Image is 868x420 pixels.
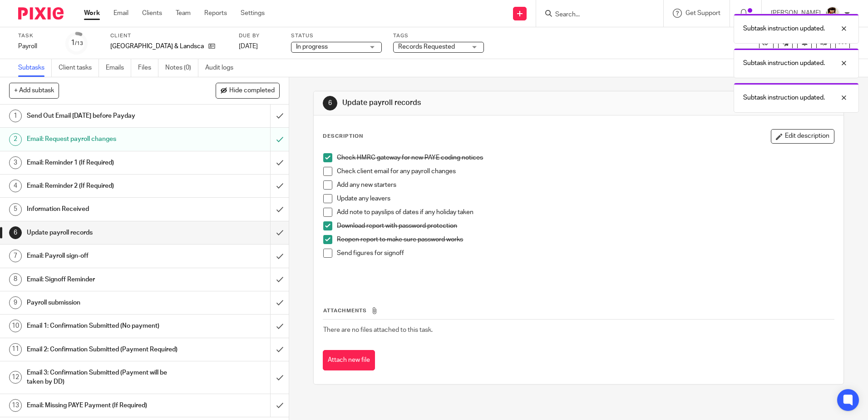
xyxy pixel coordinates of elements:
[18,42,54,51] div: Payroll
[9,296,22,309] div: 9
[27,156,183,170] h1: Email: Reminder 1 (If Required)
[9,371,22,384] div: 12
[337,235,833,244] p: Reopen report to make sure password works
[27,249,183,263] h1: Email: Payroll sign-off
[106,59,131,77] a: Emails
[27,343,183,356] h1: Email 2: Confirmation Submitted (Payment Required)
[9,156,22,169] div: 3
[27,399,183,412] h1: Email: Missing PAYE Payment (If Required)
[337,194,833,203] p: Update any leavers
[9,226,22,239] div: 6
[9,273,22,286] div: 8
[337,180,833,190] p: Add any new starters
[9,133,22,146] div: 2
[9,399,22,412] div: 13
[216,83,280,98] button: Hide completed
[825,6,840,21] img: Phil%20Baby%20pictures%20(3).JPG
[165,59,198,77] a: Notes (0)
[27,366,183,389] h1: Email 3: Confirmation Submitted (Payment will be taken by DD)
[27,132,183,146] h1: Email: Request payroll changes
[75,41,83,46] small: /13
[337,208,833,217] p: Add note to payslips of dates if any holiday taken
[323,350,375,370] button: Attach new file
[138,59,158,77] a: Files
[743,59,825,68] p: Subtask instruction updated.
[9,110,22,122] div: 1
[27,109,183,123] h1: Send Out Email [DATE] before Payday
[9,180,22,192] div: 4
[27,179,183,193] h1: Email: Reminder 2 (If Required)
[743,24,825,33] p: Subtask instruction updated.
[771,129,834,144] button: Edit description
[9,250,22,262] div: 7
[239,43,258,50] span: [DATE]
[27,296,183,310] h1: Payroll submission
[398,44,455,50] span: Records Requested
[142,9,162,18] a: Clients
[323,308,367,313] span: Attachments
[337,249,833,258] p: Send figures for signoff
[27,319,183,333] h1: Email 1: Confirmation Submitted (No payment)
[239,32,280,40] label: Due by
[9,343,22,356] div: 11
[9,203,22,216] div: 5
[342,98,598,108] h1: Update payroll records
[337,221,833,230] p: Download report with password protection
[323,327,433,333] span: There are no files attached to this task.
[9,83,59,98] button: + Add subtask
[71,38,83,48] div: 1
[241,9,265,18] a: Settings
[337,153,833,162] p: Check HMRC gateway for new PAYE coding notices
[743,93,825,102] p: Subtask instruction updated.
[323,96,337,110] div: 6
[393,32,484,40] label: Tags
[84,9,100,18] a: Work
[27,202,183,216] h1: Information Received
[18,7,64,20] img: Pixie
[323,133,363,140] p: Description
[59,59,99,77] a: Client tasks
[176,9,191,18] a: Team
[18,32,54,40] label: Task
[110,42,204,51] p: [GEOGRAPHIC_DATA] & Landscaping
[296,44,328,50] span: In progress
[18,59,52,77] a: Subtasks
[27,226,183,240] h1: Update payroll records
[110,32,227,40] label: Client
[229,87,275,95] span: Hide completed
[205,59,240,77] a: Audit logs
[9,320,22,332] div: 10
[27,273,183,286] h1: Email: Signoff Reminder
[204,9,227,18] a: Reports
[113,9,128,18] a: Email
[337,167,833,176] p: Check client email for any payroll changes
[291,32,382,40] label: Status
